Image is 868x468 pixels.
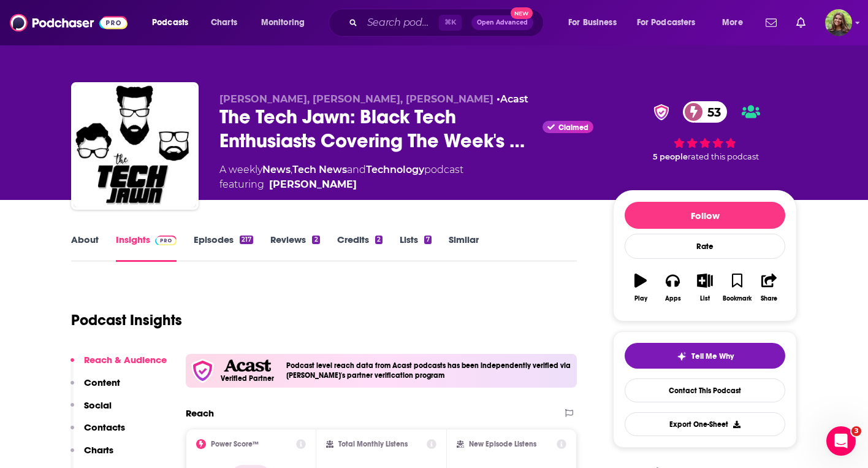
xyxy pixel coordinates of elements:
button: open menu [143,13,204,33]
input: Search podcasts, credits, & more... [362,13,439,33]
span: Podcasts [152,14,188,31]
a: 53 [683,101,727,123]
img: Podchaser Pro [155,236,177,245]
button: Apps [657,266,688,310]
span: More [722,14,743,31]
img: verified Badge [650,104,673,120]
span: New [511,7,533,19]
h4: Podcast level reach data from Acast podcasts has been independently verified via [PERSON_NAME]'s ... [286,361,572,380]
img: verfied icon [191,359,215,383]
span: For Business [568,14,617,31]
div: Share [761,295,777,302]
button: open menu [560,13,632,33]
button: open menu [253,13,321,33]
a: Show notifications dropdown [761,12,782,33]
span: and [347,164,366,175]
span: ⌘ K [439,15,462,31]
button: Show profile menu [825,9,852,36]
div: [PERSON_NAME] [269,177,357,192]
div: 7 [424,236,432,244]
div: 2 [375,236,383,244]
button: Export One-Sheet [625,412,785,436]
a: Contact This Podcast [625,378,785,402]
img: tell me why sparkle [677,351,687,361]
div: Rate [625,234,785,259]
button: Play [625,266,657,310]
img: The Tech Jawn: Black Tech Enthusiasts Covering The Week's Tech News And How Tech Affects Black Cu... [74,85,196,207]
span: featuring [219,177,463,192]
h1: Podcast Insights [71,311,182,329]
span: 3 [851,426,861,436]
div: Bookmark [723,295,752,302]
span: [PERSON_NAME], [PERSON_NAME], [PERSON_NAME] [219,93,493,105]
span: Logged in as reagan34226 [825,9,852,36]
p: Content [84,377,120,388]
button: Social [70,399,112,422]
a: Technology [366,164,424,175]
a: Charts [203,13,245,33]
div: 217 [240,236,253,244]
button: Reach & Audience [70,354,167,377]
img: Acast [224,359,270,372]
h5: Verified Partner [221,375,274,382]
button: Open AdvancedNew [471,15,533,30]
button: Share [753,266,785,310]
button: Bookmark [721,266,753,310]
span: 53 [695,101,727,123]
h2: Reach [186,407,214,419]
span: For Podcasters [637,14,696,31]
button: Follow [625,202,785,229]
a: InsightsPodchaser Pro [116,234,177,262]
button: Contacts [70,421,125,444]
button: tell me why sparkleTell Me Why [625,343,785,369]
p: Charts [84,444,113,456]
span: Open Advanced [477,20,528,26]
a: Lists7 [400,234,432,262]
div: A weekly podcast [219,163,463,192]
div: Play [634,295,647,302]
a: Reviews2 [270,234,319,262]
h2: Power Score™ [211,440,259,448]
span: Claimed [558,125,588,131]
span: Tell Me Why [691,351,734,361]
a: Similar [449,234,479,262]
a: Episodes217 [194,234,253,262]
iframe: Intercom live chat [826,426,856,456]
button: Content [70,377,120,399]
a: Credits2 [337,234,383,262]
button: open menu [714,13,758,33]
p: Social [84,399,112,411]
h2: Total Monthly Listens [338,440,408,448]
div: Apps [665,295,681,302]
a: Tech News [292,164,347,175]
span: 5 people [653,152,688,161]
span: , [291,164,292,175]
div: verified Badge53 5 peoplerated this podcast [613,93,797,170]
img: User Profile [825,9,852,36]
div: List [700,295,710,302]
span: rated this podcast [688,152,759,161]
button: List [689,266,721,310]
h2: New Episode Listens [469,440,536,448]
p: Contacts [84,421,125,433]
span: Monitoring [261,14,305,31]
a: News [262,164,291,175]
p: Reach & Audience [84,354,167,366]
div: Search podcasts, credits, & more... [340,9,555,37]
a: About [71,234,99,262]
span: • [497,93,528,105]
span: Charts [211,14,237,31]
img: Podchaser - Follow, Share and Rate Podcasts [10,11,128,34]
button: Charts [70,444,113,467]
a: Acast [500,93,528,105]
button: open menu [629,13,714,33]
a: Show notifications dropdown [791,12,810,33]
div: 2 [312,236,319,244]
